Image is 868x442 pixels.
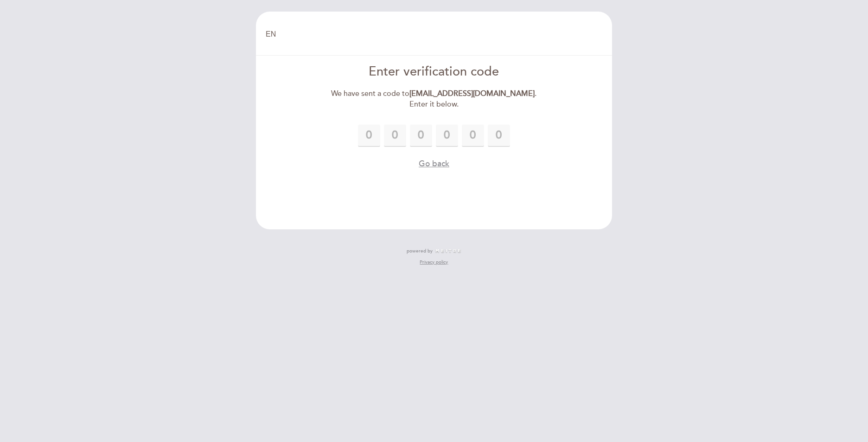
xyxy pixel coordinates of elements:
a: powered by [407,248,461,254]
button: Go back [419,158,449,170]
a: Privacy policy [420,259,448,265]
img: MEITRE [435,249,461,253]
input: 0 [384,125,406,147]
input: 0 [410,125,432,147]
input: 0 [358,125,380,147]
input: 0 [488,125,510,147]
input: 0 [436,125,458,147]
input: 0 [462,125,484,147]
div: Enter verification code [328,63,541,81]
span: powered by [407,248,433,254]
strong: [EMAIL_ADDRESS][DOMAIN_NAME] [409,89,535,98]
div: We have sent a code to . Enter it below. [328,88,541,110]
